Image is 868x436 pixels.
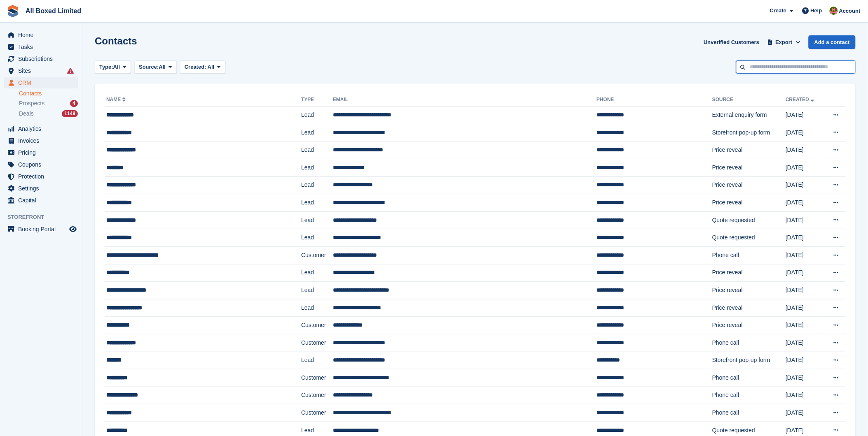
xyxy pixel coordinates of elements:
[18,195,68,206] span: Capital
[786,211,824,229] td: [DATE]
[18,223,68,235] span: Booking Portal
[712,404,786,422] td: Phone call
[776,38,793,46] span: Export
[786,334,824,352] td: [DATE]
[712,299,786,317] td: Price reveal
[113,63,120,71] span: All
[18,159,68,170] span: Coupons
[4,41,78,53] a: menu
[19,100,44,107] span: Prospects
[19,90,78,97] a: Contacts
[4,159,78,170] a: menu
[139,63,159,71] span: Source:
[712,317,786,334] td: Price reveal
[712,124,786,141] td: Storefront pop-up form
[4,123,78,135] a: menu
[700,35,763,49] a: Unverified Customers
[301,369,333,387] td: Customer
[301,299,333,317] td: Lead
[95,60,131,74] button: Type: All
[712,387,786,404] td: Phone call
[301,176,333,194] td: Lead
[786,369,824,387] td: [DATE]
[18,65,68,77] span: Sites
[301,387,333,404] td: Customer
[712,176,786,194] td: Price reveal
[301,352,333,369] td: Lead
[786,176,824,194] td: [DATE]
[786,194,824,212] td: [DATE]
[4,65,78,77] a: menu
[712,282,786,299] td: Price reveal
[4,171,78,182] a: menu
[786,246,824,264] td: [DATE]
[68,224,78,234] a: Preview store
[67,67,74,74] i: Smart entry sync failures have occurred
[786,352,824,369] td: [DATE]
[830,7,838,15] img: Sharon Hawkins
[4,135,78,146] a: menu
[4,77,78,88] a: menu
[4,223,78,235] a: menu
[786,124,824,141] td: [DATE]
[18,135,68,146] span: Invoices
[301,159,333,176] td: Lead
[712,159,786,176] td: Price reveal
[712,211,786,229] td: Quote requested
[4,53,78,65] a: menu
[770,7,786,15] span: Create
[301,107,333,124] td: Lead
[19,99,78,108] a: Prospects 4
[18,147,68,158] span: Pricing
[159,63,166,71] span: All
[70,100,78,107] div: 4
[301,404,333,422] td: Customer
[99,63,113,71] span: Type:
[712,352,786,369] td: Storefront pop-up form
[301,334,333,352] td: Customer
[95,35,137,46] h1: Contacts
[766,35,802,49] button: Export
[712,229,786,247] td: Quote requested
[4,147,78,158] a: menu
[301,93,333,107] th: Type
[786,387,824,404] td: [DATE]
[786,229,824,247] td: [DATE]
[180,60,225,74] button: Created: All
[301,246,333,264] td: Customer
[19,110,34,118] span: Deals
[18,171,68,182] span: Protection
[712,264,786,282] td: Price reveal
[208,64,215,70] span: All
[301,194,333,212] td: Lead
[18,183,68,194] span: Settings
[106,97,127,102] a: Name
[4,29,78,41] a: menu
[786,107,824,124] td: [DATE]
[786,299,824,317] td: [DATE]
[597,93,712,107] th: Phone
[786,141,824,159] td: [DATE]
[712,93,786,107] th: Source
[786,282,824,299] td: [DATE]
[62,110,78,117] div: 1149
[301,282,333,299] td: Lead
[7,5,19,17] img: stora-icon-8386f47178a22dfd0bd8f6a31ec36ba5ce8667c1dd55bd0f319d3a0aa187defe.svg
[786,97,816,102] a: Created
[4,183,78,194] a: menu
[301,141,333,159] td: Lead
[301,211,333,229] td: Lead
[18,29,68,41] span: Home
[839,7,861,15] span: Account
[301,317,333,334] td: Customer
[18,41,68,53] span: Tasks
[4,195,78,206] a: menu
[811,7,822,15] span: Help
[786,404,824,422] td: [DATE]
[786,317,824,334] td: [DATE]
[7,213,82,221] span: Storefront
[301,229,333,247] td: Lead
[22,4,84,18] a: All Boxed Limited
[786,159,824,176] td: [DATE]
[712,107,786,124] td: External enquiry form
